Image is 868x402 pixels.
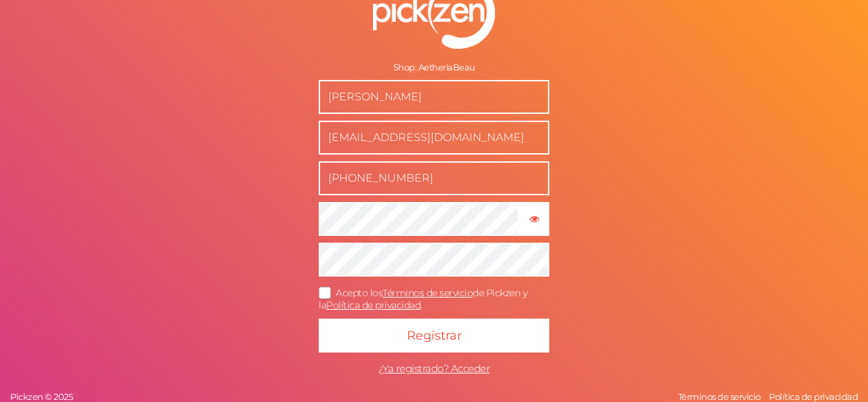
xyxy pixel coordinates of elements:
span: Términos de servicio [678,391,761,402]
a: Pickzen © 2025 [7,391,76,402]
input: Nombre [319,80,549,114]
span: Política de privacidad [769,391,858,402]
div: Shop: AetheriaBeau [319,62,549,73]
span: ¿Ya registrado? Acceder [378,362,490,375]
a: Política de privacidad [326,299,420,311]
a: Términos de servicio [675,391,764,402]
input: Teléfono [319,161,549,195]
span: Acepto los de Pickzen y la . [319,287,527,312]
a: Términos de servicio [382,287,473,299]
input: Business e-mail [319,121,549,155]
span: Registrar [407,328,462,343]
button: Registrar [319,319,549,353]
a: Política de privacidad [766,391,861,402]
